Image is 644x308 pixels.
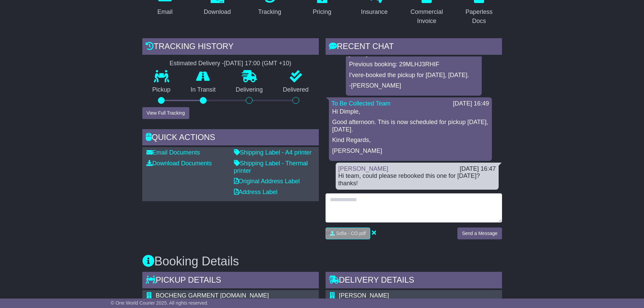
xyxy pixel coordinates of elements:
div: Delivery Details [326,272,502,290]
a: [PERSON_NAME] [338,165,388,172]
div: RECENT CHAT [326,38,502,56]
a: Shipping Label - Thermal printer [234,160,308,174]
a: Download Documents [146,160,212,167]
div: Tracking history [142,38,319,56]
p: Delivering [226,86,273,94]
div: Pricing [313,7,331,17]
button: View Full Tracking [142,107,189,119]
div: Insurance [361,7,388,17]
div: Pickup Details [142,272,319,290]
div: Email [157,7,172,17]
p: Pickup [142,86,181,94]
span: [PERSON_NAME] [339,292,389,299]
button: Send a Message [457,228,502,239]
div: Download [204,7,231,17]
a: Original Address Label [234,178,300,185]
div: Paperless Docs [461,7,498,26]
a: Email Documents [146,149,200,156]
p: Hi Dimple, [332,108,488,116]
span: © One World Courier 2025. All rights reserved. [111,300,209,306]
a: To Be Collected Team [332,100,391,107]
div: Hi team, could please rebooked this one for [DATE]? thanks! [338,172,496,187]
a: Shipping Label - A4 printer [234,149,312,156]
p: Delivered [273,86,319,94]
p: Previous booking: 29MLHJ3RHIF [349,61,478,68]
p: [PERSON_NAME] [332,147,488,155]
div: Quick Actions [142,129,319,147]
a: Address Label [234,189,278,195]
p: I'vere-booked the pickup for [DATE], [DATE]. [349,72,478,79]
div: [DATE] 16:49 [453,100,489,108]
div: Estimated Delivery - [142,60,319,67]
div: Commercial Invoice [408,7,445,26]
p: Good afternoon. This is now scheduled for pickup [DATE], [DATE]. [332,119,488,133]
div: [DATE] 16:47 [460,165,496,173]
h3: Booking Details [142,255,502,268]
span: BOCHENG GARMENT [DOMAIN_NAME] [156,292,269,299]
p: In Transit [181,86,226,94]
div: Tracking [258,7,281,17]
p: -[PERSON_NAME] [349,82,478,90]
p: Kind Regards, [332,137,488,144]
div: [DATE] 17:00 (GMT +10) [224,60,291,67]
